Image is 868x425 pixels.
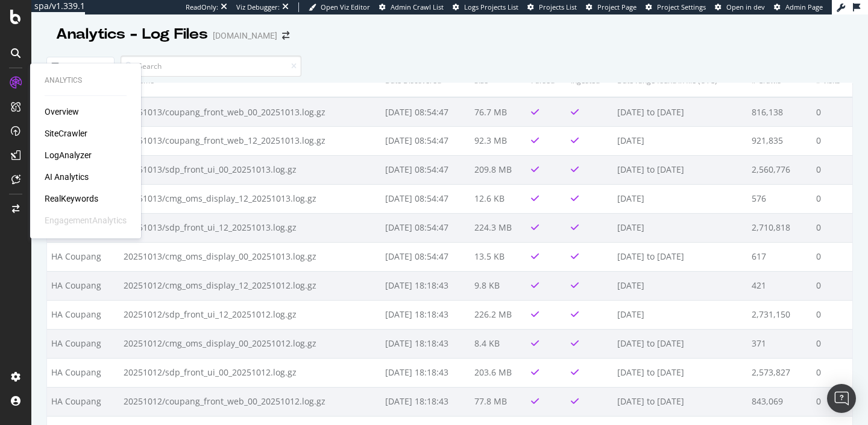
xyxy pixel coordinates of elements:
button: Add Filters [46,57,115,76]
td: 2,731,150 [747,300,812,329]
td: 0 [812,387,852,416]
td: 20251012/cmg_oms_display_12_20251012.log.gz [119,271,380,300]
a: Logs Projects List [453,2,518,12]
td: [DATE] to [DATE] [613,358,747,387]
td: [DATE] 08:54:47 [381,213,470,242]
td: 20251012/coupang_front_web_00_20251012.log.gz [119,387,380,416]
div: LogAnalyzer [45,149,92,161]
td: 209.8 MB [470,155,527,184]
div: EngagementAnalytics [45,214,127,226]
td: 20251013/cmg_oms_display_12_20251013.log.gz [119,184,380,213]
td: [DATE] to [DATE] [613,97,747,126]
td: [DATE] [613,126,747,155]
td: [DATE] 08:54:47 [381,184,470,213]
div: arrow-right-arrow-left [282,31,289,40]
td: [DATE] [613,300,747,329]
td: 20251013/coupang_front_web_00_20251013.log.gz [119,97,380,126]
td: HA Coupang [47,300,119,329]
div: Open Intercom Messenger [827,384,856,413]
td: 20251013/cmg_oms_display_00_20251013.log.gz [119,242,380,271]
td: [DATE] to [DATE] [613,329,747,358]
td: 0 [812,242,852,271]
td: [DATE] 18:18:43 [381,271,470,300]
a: Open Viz Editor [309,2,370,12]
td: [DATE] [613,184,747,213]
div: Analytics [45,75,127,86]
td: 2,560,776 [747,155,812,184]
td: [DATE] 08:54:47 [381,126,470,155]
td: HA Coupang [47,242,119,271]
a: Project Settings [646,2,706,12]
td: 0 [812,271,852,300]
td: 843,069 [747,387,812,416]
div: Viz Debugger: [236,2,280,12]
td: 20251012/sdp_front_ui_00_20251012.log.gz [119,358,380,387]
td: 921,835 [747,126,812,155]
span: Open Viz Editor [321,2,370,11]
td: HA Coupang [47,387,119,416]
td: 20251012/sdp_front_ui_12_20251012.log.gz [119,300,380,329]
td: 13.5 KB [470,242,527,271]
span: Project Settings [657,2,706,11]
td: [DATE] 08:54:47 [381,155,470,184]
a: AI Analytics [45,171,89,183]
td: 77.8 MB [470,387,527,416]
td: 617 [747,242,812,271]
td: 0 [812,329,852,358]
a: Admin Page [774,2,823,12]
td: [DATE] to [DATE] [613,387,747,416]
td: 20251013/coupang_front_web_12_20251013.log.gz [119,126,380,155]
span: Admin Crawl List [391,2,444,11]
td: 0 [812,184,852,213]
a: SiteCrawler [45,127,87,139]
td: HA Coupang [47,271,119,300]
td: 8.4 KB [470,329,527,358]
a: Overview [45,106,79,118]
a: Project Page [586,2,637,12]
span: Logs Projects List [464,2,518,11]
td: [DATE] [613,271,747,300]
td: [DATE] 18:18:43 [381,300,470,329]
span: Admin Page [785,2,823,11]
a: Projects List [527,2,577,12]
td: 0 [812,213,852,242]
td: 2,573,827 [747,358,812,387]
td: 224.3 MB [470,213,527,242]
td: 576 [747,184,812,213]
td: 2,710,818 [747,213,812,242]
td: [DATE] [613,213,747,242]
td: 20251013/sdp_front_ui_12_20251013.log.gz [119,213,380,242]
td: [DATE] to [DATE] [613,242,747,271]
span: Open in dev [726,2,765,11]
td: 226.2 MB [470,300,527,329]
td: 9.8 KB [470,271,527,300]
div: Add Filters [69,61,104,71]
div: ReadOnly: [186,2,218,12]
div: Analytics - Log Files [56,24,208,45]
a: RealKeywords [45,193,98,205]
a: Admin Crawl List [379,2,444,12]
td: HA Coupang [47,329,119,358]
td: 0 [812,126,852,155]
td: HA Coupang [47,358,119,387]
td: [DATE] 18:18:43 [381,387,470,416]
td: 0 [812,358,852,387]
span: Project Page [597,2,637,11]
td: 0 [812,97,852,126]
td: [DATE] 08:54:47 [381,242,470,271]
div: [DOMAIN_NAME] [213,30,277,42]
td: 0 [812,300,852,329]
td: 203.6 MB [470,358,527,387]
td: 371 [747,329,812,358]
td: 92.3 MB [470,126,527,155]
td: [DATE] 18:18:43 [381,358,470,387]
td: 20251012/cmg_oms_display_00_20251012.log.gz [119,329,380,358]
td: 816,138 [747,97,812,126]
td: 76.7 MB [470,97,527,126]
td: [DATE] to [DATE] [613,155,747,184]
